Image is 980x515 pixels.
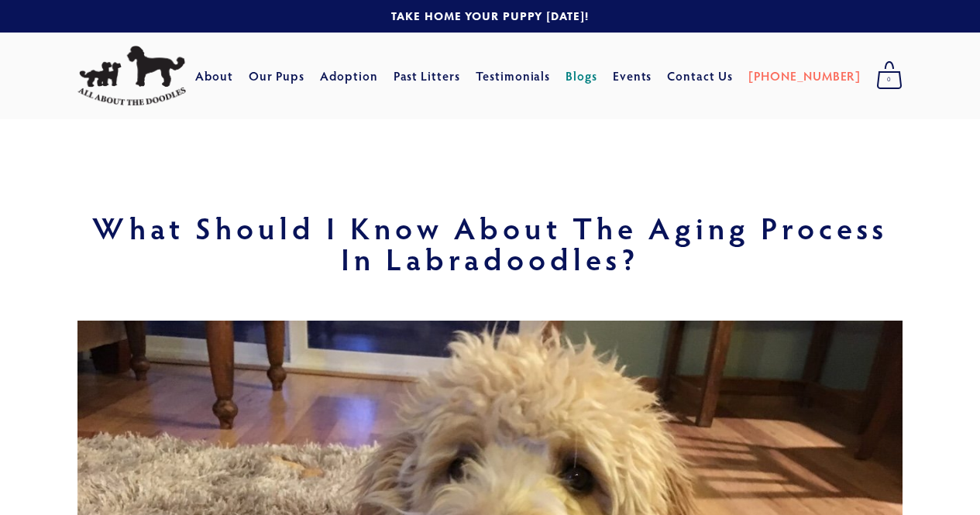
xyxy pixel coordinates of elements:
[77,212,903,274] h1: What Should I Know About the Aging Process in Labradoodles?
[868,57,910,95] a: 0 items in cart
[320,62,378,90] a: Adoption
[667,62,733,90] a: Contact Us
[394,67,461,84] a: Past Litters
[566,62,597,90] a: Blogs
[613,62,652,90] a: Events
[77,46,186,106] img: All About The Doodles
[249,62,305,90] a: Our Pups
[748,62,861,90] a: [PHONE_NUMBER]
[195,62,233,90] a: About
[476,62,551,90] a: Testimonials
[876,70,903,90] span: 0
